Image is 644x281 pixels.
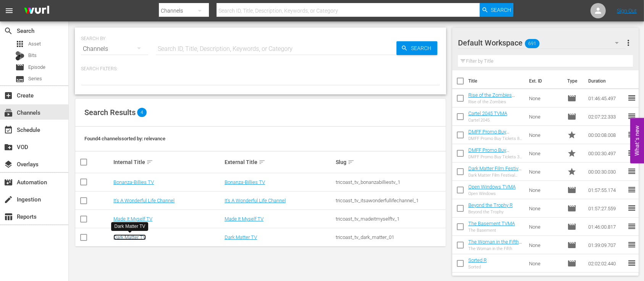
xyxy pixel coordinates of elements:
span: Search [4,26,13,36]
div: Sorted [468,265,487,270]
span: Search Results [84,108,136,117]
span: reorder [627,203,636,213]
span: Episode [15,63,24,72]
td: None [526,199,565,218]
span: Episode [567,185,576,195]
div: Dark Matter TV [114,223,145,230]
th: Duration [584,70,629,92]
td: 00:00:30.030 [585,162,627,181]
span: Search [491,3,511,17]
span: Series [15,75,24,84]
span: Ingestion [4,195,13,204]
th: Type [563,70,584,92]
a: Bonanza-Billies TV [225,179,265,185]
span: Episode [567,222,576,231]
div: DMFF Promo Buy Tickets 8 sec [468,136,523,141]
span: Asset [15,39,24,49]
td: None [526,236,565,254]
div: External Title [225,158,333,167]
span: reorder [627,112,636,121]
div: tricoast_tv_bonanzabilliestv_1 [336,179,445,185]
span: reorder [627,258,636,268]
a: DMFF Promo Buy Tickets 30 sec [468,147,509,159]
span: reorder [627,222,636,231]
span: sort [348,159,354,166]
a: Dark Matter TV [225,234,257,240]
span: reorder [627,148,636,158]
a: The Basement TVMA [468,221,515,226]
div: Bits [15,51,24,60]
div: Internal Title [113,158,222,167]
div: Dark Matter Film Festival Promo Submit Your Film 30 sec [468,173,523,178]
span: Episode [28,63,45,71]
button: more_vert [624,34,633,52]
span: Automation [4,178,13,187]
td: 02:07:22.333 [585,107,627,126]
td: None [526,89,565,107]
td: 01:46:00.817 [585,218,627,236]
button: Search [396,41,437,55]
div: DMFF Promo Buy Tickets 30 sec [468,154,523,159]
th: Ext. ID [524,70,563,92]
span: Search [408,41,437,55]
span: Create [4,91,13,100]
span: Bits [28,52,37,59]
span: Overlays [4,160,13,169]
p: Search Filters: [81,66,440,72]
a: Dark Matter TV [113,234,146,240]
td: 01:39:09.707 [585,236,627,254]
span: sort [146,159,153,166]
div: Default Workspace [458,32,626,54]
a: Beyond the Trophy R [468,202,513,208]
td: None [526,218,565,236]
span: Promo [567,167,576,176]
a: DMFF Promo Buy Tickets 8 sec [468,129,509,140]
span: Found 4 channels sorted by: relevance [84,136,165,141]
td: 01:57:27.559 [585,199,627,218]
a: Rise of the Zombies TVMA [468,92,515,104]
div: Open Windows [468,191,516,196]
td: 01:57:55.174 [585,181,627,199]
span: Series [28,75,42,83]
a: Dark Matter Film Festival Promo Submit Your Film 30 sec [468,166,522,183]
span: Reports [4,212,13,221]
td: None [526,144,565,162]
a: Cartel 2045 TVMA [468,110,507,116]
span: Episode [567,112,576,121]
span: reorder [627,185,636,194]
div: tricoast_tv_madeitmyselftv_1 [336,216,445,222]
span: Schedule [4,125,13,135]
span: sort [259,159,265,166]
span: Promo [567,130,576,140]
div: Channels [81,38,148,60]
div: tricoast_tv_dark_matter_01 [336,234,445,240]
button: Search [480,3,513,17]
div: Cartel 2045 [468,118,507,123]
div: The Basement [468,228,515,233]
td: 00:00:08.008 [585,126,627,144]
span: more_vert [624,38,633,47]
span: Episode [567,204,576,213]
button: Open Feedback Widget [630,118,644,163]
td: None [526,162,565,181]
span: Promo [567,149,576,158]
span: Episode [567,259,576,268]
span: Episode [567,240,576,250]
span: reorder [627,240,636,249]
span: 4 [137,108,147,117]
div: Rise of the Zombies [468,99,523,104]
div: Slug [336,158,445,167]
a: The Woman in the Fifth R [468,239,522,250]
td: 00:00:30.497 [585,144,627,162]
td: None [526,126,565,144]
td: None [526,254,565,273]
div: Beyond the Trophy [468,210,513,214]
div: tricoast_tv_itsawonderfullifechannel_1 [336,198,445,203]
a: Open Windows TVMA [468,184,516,190]
span: reorder [627,167,636,176]
span: reorder [627,130,636,139]
td: None [526,181,565,199]
a: It's A Wonderful Life Channel [225,198,286,203]
span: Asset [28,40,41,48]
td: None [526,107,565,126]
